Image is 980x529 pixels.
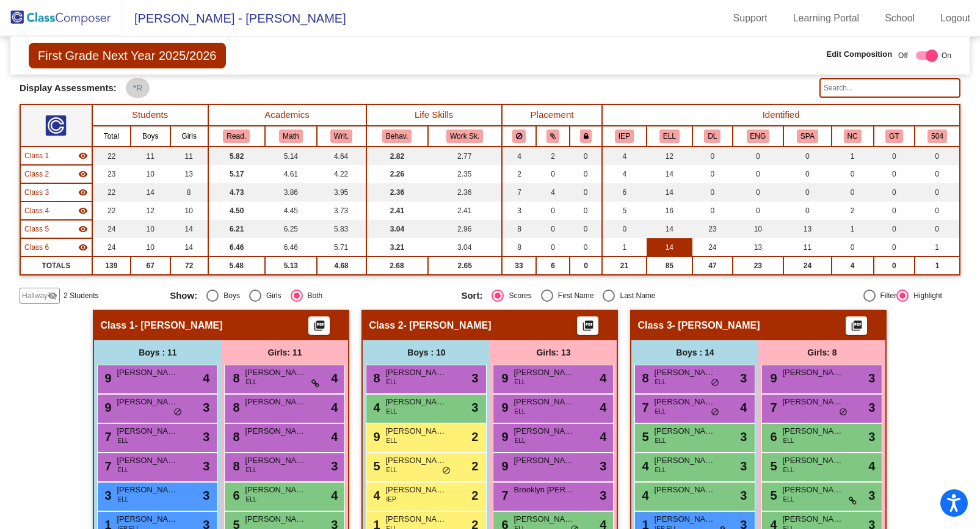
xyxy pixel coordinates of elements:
[502,147,537,165] td: 4
[131,257,170,275] td: 67
[245,454,306,467] span: [PERSON_NAME]
[874,257,915,275] td: 0
[170,147,208,165] td: 11
[386,407,397,416] span: ELL
[536,257,570,275] td: 6
[832,202,874,220] td: 2
[647,220,693,238] td: 14
[514,396,575,408] span: [PERSON_NAME]
[647,165,693,183] td: 14
[767,371,777,385] span: 9
[832,147,874,165] td: 1
[783,202,832,220] td: 0
[647,257,693,275] td: 85
[874,238,915,257] td: 0
[20,257,92,275] td: TOTALS
[312,319,327,337] mat-icon: picture_as_pdf
[24,205,49,216] span: Class 4
[461,290,743,302] mat-radio-group: Select an option
[170,165,208,183] td: 13
[117,396,178,408] span: [PERSON_NAME]
[502,183,537,202] td: 7
[915,257,960,275] td: 1
[931,9,980,28] a: Logout
[832,183,874,202] td: 0
[92,183,131,202] td: 22
[308,316,330,335] button: Print Students Details
[317,257,366,275] td: 4.68
[602,126,646,147] th: Individualized Education Plan
[385,396,446,408] span: [PERSON_NAME]
[832,126,874,147] th: Newcomer
[230,430,239,443] span: 8
[370,430,380,443] span: 9
[514,436,525,445] span: ELL
[203,428,209,446] span: 3
[602,202,646,220] td: 5
[208,220,266,238] td: 6.21
[654,425,715,437] span: [PERSON_NAME]
[915,147,960,165] td: 0
[92,202,131,220] td: 22
[78,206,88,216] mat-icon: visibility
[639,371,648,385] span: 8
[553,290,594,301] div: First Name
[170,238,208,257] td: 14
[927,130,947,143] button: 504
[502,165,537,183] td: 2
[471,398,478,417] span: 3
[602,220,646,238] td: 0
[502,220,537,238] td: 8
[783,126,832,147] th: Primary Language - Spanish
[498,371,508,385] span: 9
[783,183,832,202] td: 0
[504,290,531,301] div: Scores
[832,220,874,238] td: 1
[647,126,693,147] th: English Language Learner
[514,378,525,387] span: ELL
[711,378,719,388] span: do_not_disturb_alt
[279,130,302,143] button: Math
[704,130,720,143] button: DL
[245,396,306,408] span: [PERSON_NAME]
[536,202,570,220] td: 0
[117,425,178,437] span: [PERSON_NAME]
[245,367,306,379] span: [PERSON_NAME]
[208,238,266,257] td: 6.46
[602,147,646,165] td: 4
[782,396,843,408] span: [PERSON_NAME]
[915,238,960,257] td: 1
[600,369,606,387] span: 4
[29,43,225,68] span: First Grade Next Year 2025/2026
[230,401,239,414] span: 8
[692,165,733,183] td: 0
[942,50,951,61] span: On
[428,202,502,220] td: 2.41
[758,340,885,365] div: Girls: 8
[536,238,570,257] td: 0
[331,428,338,446] span: 4
[733,165,783,183] td: 0
[92,257,131,275] td: 139
[536,165,570,183] td: 0
[100,319,134,332] span: Class 1
[404,319,492,332] span: - [PERSON_NAME]
[874,220,915,238] td: 0
[173,407,182,417] span: do_not_disturb_alt
[92,126,131,147] th: Total
[733,238,783,257] td: 13
[875,9,924,28] a: School
[615,290,655,301] div: Last Name
[647,147,693,165] td: 12
[692,183,733,202] td: 0
[536,183,570,202] td: 4
[692,147,733,165] td: 0
[915,220,960,238] td: 0
[366,104,502,126] th: Life Skills
[874,183,915,202] td: 0
[331,398,338,417] span: 4
[868,369,875,387] span: 3
[219,290,240,301] div: Boys
[131,183,170,202] td: 14
[846,316,867,335] button: Print Students Details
